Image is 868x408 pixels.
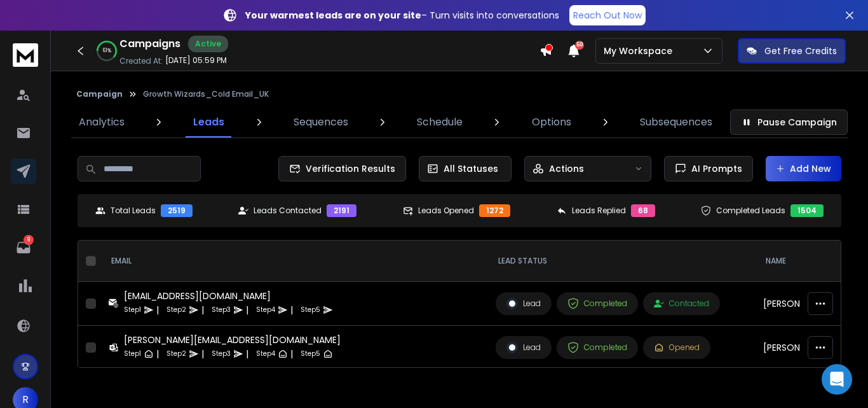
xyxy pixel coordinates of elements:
div: 1504 [790,204,824,217]
a: Sequences [286,107,356,137]
p: Leads [193,115,224,130]
p: Schedule [417,115,463,130]
div: Lead [506,298,541,309]
p: Step 2 [166,348,186,360]
button: Add New [766,156,841,181]
a: Reach Out Now [569,5,646,25]
p: – Turn visits into conversations [245,9,559,22]
p: Leads Contacted [254,206,322,216]
p: | [156,304,159,316]
div: Completed [567,342,627,353]
p: Growth Wizards_Cold Email_UK [143,89,269,99]
p: Leads Opened [418,206,474,216]
th: EMAIL [101,241,488,282]
p: Step 4 [256,348,275,360]
p: Step 1 [124,304,141,316]
a: Options [524,107,579,137]
p: Reach Out Now [573,9,642,22]
p: Get Free Credits [764,45,837,57]
p: Step 5 [301,348,320,360]
p: Step 3 [212,348,231,360]
div: Lead [506,342,541,353]
p: | [201,348,204,360]
button: AI Prompts [664,156,753,181]
div: 68 [631,204,655,217]
button: Campaign [76,89,123,99]
p: My Workspace [604,45,677,57]
p: | [201,304,204,316]
p: Options [532,115,571,130]
button: Pause Campaign [730,109,848,135]
h1: Campaigns [119,36,180,52]
p: Step 1 [124,348,141,360]
p: All Statuses [444,162,498,175]
a: Schedule [409,107,470,137]
div: 2191 [327,204,356,217]
p: Step 3 [212,304,231,316]
div: 1272 [479,204,510,217]
p: Leads Replied [572,206,626,216]
p: | [246,348,248,360]
span: 50 [575,41,584,50]
p: Sequences [294,115,348,130]
p: | [156,348,159,360]
a: 9 [11,235,36,260]
div: [EMAIL_ADDRESS][DOMAIN_NAME] [124,290,333,302]
p: Step 2 [166,304,186,316]
p: | [290,304,293,316]
p: Analytics [79,115,125,130]
p: | [290,348,293,360]
p: [DATE] 05:59 PM [165,55,227,66]
div: Completed [567,298,627,309]
button: Verification Results [278,156,406,181]
div: Contacted [654,299,709,309]
p: | [246,304,248,316]
p: Created At: [119,56,163,66]
p: Step 5 [301,304,320,316]
img: logo [13,43,38,67]
p: 61 % [103,47,111,55]
th: LEAD STATUS [488,241,756,282]
p: Actions [549,162,584,175]
a: Subsequences [632,107,720,137]
button: Get Free Credits [738,38,846,64]
p: Completed Leads [716,206,785,216]
div: [PERSON_NAME][EMAIL_ADDRESS][DOMAIN_NAME] [124,334,341,346]
span: Verification Results [301,162,395,175]
p: Subsequences [640,115,712,130]
div: 2519 [161,204,193,217]
span: AI Prompts [686,162,742,175]
a: Leads [186,107,232,137]
div: Opened [654,342,700,353]
strong: Your warmest leads are on your site [245,9,421,22]
p: 9 [24,235,34,245]
div: Open Intercom Messenger [822,364,852,395]
a: Analytics [71,107,132,137]
div: Active [188,36,228,52]
p: Total Leads [111,206,156,216]
p: Step 4 [256,304,275,316]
